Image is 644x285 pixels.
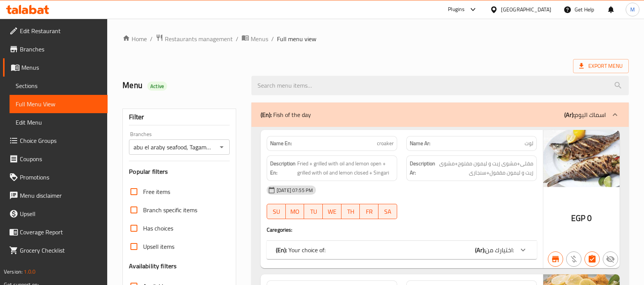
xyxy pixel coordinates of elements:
span: WE [326,206,338,217]
span: Free items [143,187,170,196]
span: Grocery Checklist [20,246,101,255]
input: search [251,76,629,95]
button: Not available [603,251,618,267]
span: Full Menu View [16,99,101,109]
a: Grocery Checklist [3,241,108,259]
li: / [236,34,238,43]
span: croaker [377,139,394,147]
span: Edit Restaurant [20,26,101,35]
a: Coverage Report [3,223,108,241]
img: mmw_638814809335213373 [543,130,620,187]
span: M [630,5,635,14]
span: Promotions [20,173,101,182]
span: Active [147,83,167,90]
nav: breadcrumb [122,34,629,44]
b: (En): [276,244,287,256]
span: Has choices [143,224,173,233]
span: TU [307,206,320,217]
strong: Description En: [270,159,296,178]
h3: Availability filters [129,262,177,271]
b: (Ar): [564,109,575,120]
h2: Menu [122,80,242,91]
a: Full Menu View [10,95,108,113]
b: (En): [261,109,272,120]
button: Open [216,142,227,152]
span: TH [345,206,357,217]
a: Menus [3,58,108,77]
span: Branch specific items [143,205,197,215]
a: Sections [10,77,108,95]
span: Upsell items [143,242,174,251]
strong: Name Ar: [410,139,430,147]
span: Menu disclaimer [20,191,101,200]
button: MO [286,204,304,219]
button: WE [323,204,341,219]
div: Filter [129,109,230,125]
h3: Popular filters [129,167,230,176]
span: Restaurants management [165,34,233,43]
button: Branch specific item [548,251,563,267]
span: Menus [21,63,101,72]
strong: Name En: [270,139,292,147]
strong: Description Ar: [410,159,435,178]
p: اسماك اليوم [564,110,606,119]
span: Menus [251,34,268,43]
span: 1.0.0 [24,267,35,277]
span: EGP [571,211,585,226]
span: Export Menu [573,59,629,73]
div: Plugins [448,5,465,14]
a: Menus [241,34,268,44]
a: Menu disclaimer [3,186,108,205]
span: MO [289,206,301,217]
a: Restaurants management [156,34,233,44]
b: (Ar): [475,244,485,256]
button: SU [267,204,286,219]
span: Full menu view [277,34,316,43]
button: Has choices [584,251,600,267]
span: Coupons [20,154,101,163]
a: Home [122,34,147,43]
span: Edit Menu [16,118,101,127]
span: SA [382,206,394,217]
a: Upsell [3,205,108,223]
div: [GEOGRAPHIC_DATA] [501,5,551,14]
button: TH [341,204,360,219]
a: Coupons [3,150,108,168]
div: (En): Your choice of:(Ar):اختيارك من: [267,241,537,259]
span: [DATE] 07:55 PM [274,187,316,194]
span: Fried + grilled with oil and lemon open + grilled with oil and lemon closed + Singari [297,159,394,178]
div: (En): Fish of the day(Ar):اسماك اليوم [251,102,629,127]
span: 0 [587,211,592,226]
span: Choice Groups [20,136,101,145]
h4: Caregories: [267,226,537,234]
a: Promotions [3,168,108,186]
span: Version: [4,267,23,277]
li: / [150,34,153,43]
a: Edit Restaurant [3,22,108,40]
a: Choice Groups [3,131,108,150]
span: اختيارك من: [485,244,514,256]
a: Branches [3,40,108,58]
span: FR [363,206,375,217]
span: Export Menu [579,61,623,71]
span: Coverage Report [20,227,101,237]
span: مقلى+مشوى زيت و ليمون مفتوح+مشوى زيت و ليمون مقفول+سنجارى [437,159,533,178]
button: FR [360,204,378,219]
p: Fish of the day [261,110,311,119]
p: Your choice of: [276,245,325,255]
li: / [271,34,274,43]
button: Purchased item [566,251,581,267]
span: Branches [20,45,101,54]
button: SA [378,204,397,219]
a: Edit Menu [10,113,108,131]
span: Sections [16,81,101,90]
div: Active [147,82,167,91]
span: Upsell [20,209,101,218]
span: SU [270,206,283,217]
span: لوت [525,139,533,147]
button: TU [304,204,323,219]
